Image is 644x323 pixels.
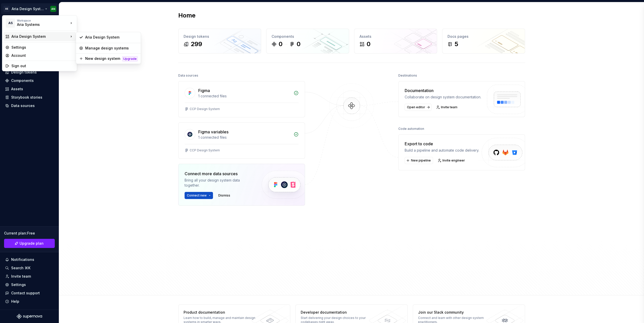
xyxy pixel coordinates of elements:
[122,56,138,61] div: Upgrade
[85,35,138,40] div: Aria Design System
[17,19,69,22] div: Workspace
[17,22,60,27] div: Aria Systems
[6,19,15,28] div: AS
[11,34,69,39] div: Aria Design System
[11,53,74,58] div: Account
[11,63,74,68] div: Sign out
[85,46,138,51] div: Manage design systems
[85,56,120,61] div: New design system
[11,45,74,50] div: Settings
